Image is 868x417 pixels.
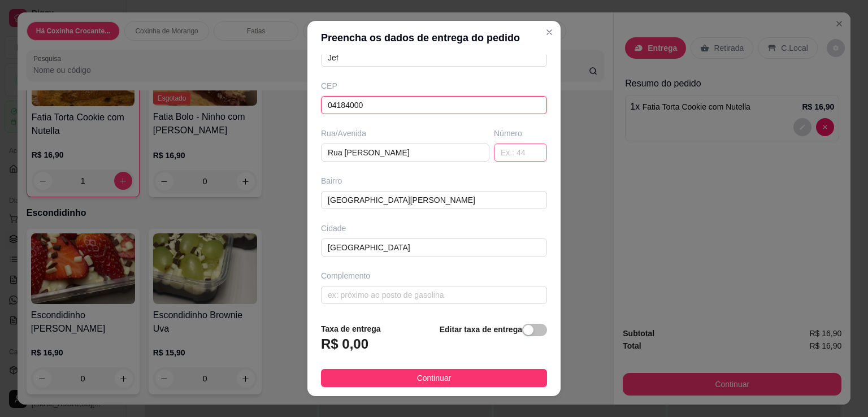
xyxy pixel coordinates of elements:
[321,270,547,281] div: Complemento
[307,21,561,55] header: Preencha os dados de entrega do pedido
[321,128,489,139] div: Rua/Avenida
[321,49,547,67] input: Ex.: João da Silva
[321,80,547,92] div: CEP
[494,144,547,162] input: Ex.: 44
[321,144,489,162] input: Ex.: Rua Oscar Freire
[321,175,547,186] div: Bairro
[321,369,547,387] button: Continuar
[540,23,558,41] button: Close
[440,325,522,334] strong: Editar taxa de entrega
[417,372,452,384] span: Continuar
[321,223,547,234] div: Cidade
[321,335,368,353] h3: R$ 0,00
[321,238,547,257] input: Ex.: Santo André
[321,286,547,304] input: ex: próximo ao posto de gasolina
[321,191,547,209] input: Ex.: Bairro Jardim
[321,96,547,114] input: Ex.: 00000-000
[494,128,547,139] div: Número
[321,324,381,333] strong: Taxa de entrega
